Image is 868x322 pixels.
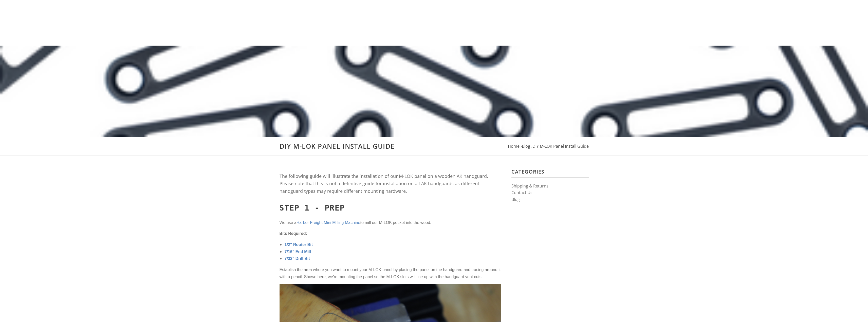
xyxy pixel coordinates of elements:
span: Step 1 - Prep [280,203,345,212]
a: 7/32" Drill Bit [285,256,310,261]
span: The following guide will illustrate the installation of our M-LOK panel on a wooden AK handguard.... [280,173,488,194]
a: Harbor Freight Mini Milling Machine [297,220,360,225]
h3: Categories [511,168,589,178]
a: Blog [522,143,530,149]
li: › [521,143,530,150]
a: Blog [511,197,520,202]
li: › [531,143,589,150]
h1: DIY M-LOK Panel Install Guide [280,142,589,150]
a: Home [508,143,520,149]
span: Bits Required: [280,231,307,236]
span: We use a to mill our M-LOK pocket into the wood. [280,220,431,225]
a: Contact Us [511,190,532,195]
a: Shipping & Returns [511,183,548,189]
a: 7/16" End Mill [285,250,311,254]
a: DIY M-LOK Panel Install Guide [532,143,589,149]
a: 1/2" Router Bit [285,242,313,247]
span: Establish the area where you want to mount your M-LOK panel by placing the panel on the handguard... [280,268,501,279]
